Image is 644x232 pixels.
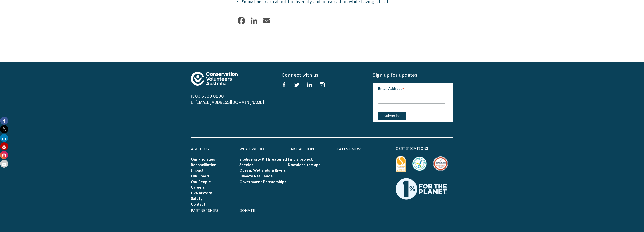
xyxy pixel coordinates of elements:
a: Find a project [288,157,313,161]
a: About Us [191,147,209,151]
h5: Connect with us [282,72,362,78]
a: Our Board [191,174,209,178]
a: Partnerships [191,209,218,213]
a: Ocean, Wetlands & Rivers [239,168,286,172]
a: Reconciliation [191,163,216,167]
a: What We Do [239,147,264,151]
h5: Sign up for updates! [373,72,453,78]
a: CVA history [191,191,212,195]
a: Biodiversity & Threatened Species [239,157,287,167]
label: Email Address [378,83,445,93]
input: Subscribe [378,112,406,120]
a: Email [262,16,272,26]
a: Facebook [236,16,246,26]
p: certifications [396,146,453,152]
img: logo-footer.svg [191,72,238,86]
a: Download the app [288,163,321,167]
a: E: [EMAIL_ADDRESS][DOMAIN_NAME] [191,100,264,105]
a: Take Action [288,147,314,151]
a: Latest News [337,147,362,151]
a: Contact [191,202,205,207]
a: Government Partnerships [239,180,286,184]
a: Careers [191,185,205,189]
a: Our Priorities [191,157,215,161]
a: P: 03 5330 0200 [191,94,224,98]
a: Impact [191,168,204,172]
a: Our People [191,180,211,184]
a: Donate [239,209,255,213]
a: LinkedIn [249,16,259,26]
a: Safety [191,197,202,201]
a: Climate Resilience [239,174,273,178]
